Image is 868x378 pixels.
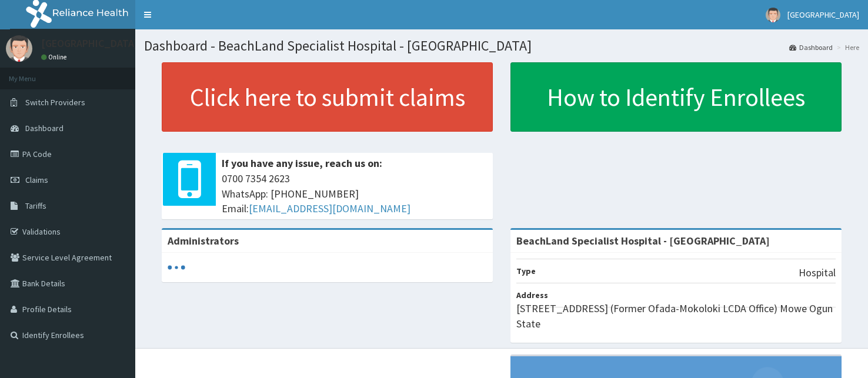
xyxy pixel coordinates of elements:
[834,42,859,52] li: Here
[144,38,859,53] h1: Dashboard - BeachLand Specialist Hospital - [GEOGRAPHIC_DATA]
[41,53,69,61] a: Online
[25,97,85,108] span: Switch Providers
[516,266,536,276] b: Type
[6,35,32,62] img: User Image
[168,259,185,276] svg: audio-loading
[249,202,410,215] a: [EMAIL_ADDRESS][DOMAIN_NAME]
[510,62,842,132] a: How to Identify Enrollees
[516,301,836,331] p: [STREET_ADDRESS] (Former Ofada-Mokoloki LCDA Office) Mowe Ogun State
[799,265,836,280] p: Hospital
[41,38,138,49] p: [GEOGRAPHIC_DATA]
[516,290,548,300] b: Address
[787,9,859,20] span: [GEOGRAPHIC_DATA]
[516,234,770,247] strong: BeachLand Specialist Hospital - [GEOGRAPHIC_DATA]
[766,8,780,22] img: User Image
[25,200,46,211] span: Tariffs
[222,156,382,170] b: If you have any issue, reach us on:
[222,171,487,216] span: 0700 7354 2623 WhatsApp: [PHONE_NUMBER] Email:
[168,234,239,247] b: Administrators
[789,42,833,52] a: Dashboard
[25,123,64,133] span: Dashboard
[162,62,493,132] a: Click here to submit claims
[25,175,48,185] span: Claims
